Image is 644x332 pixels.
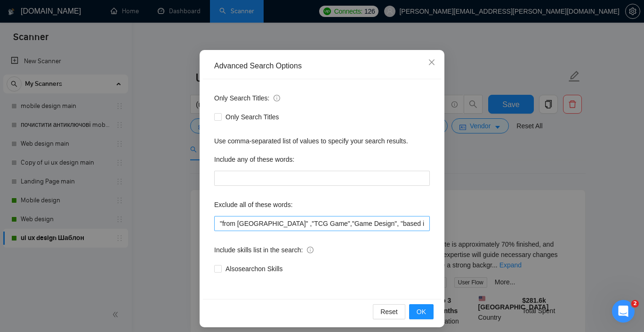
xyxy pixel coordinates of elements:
span: info-circle [274,95,280,101]
span: Only Search Titles [222,112,283,122]
span: info-circle [307,247,314,253]
span: 2 [631,300,639,307]
div: Use comma-separated list of values to specify your search results. [214,136,430,146]
label: Include any of these words: [214,152,294,167]
button: Reset [373,304,405,319]
div: Advanced Search Options [214,61,430,71]
button: Close [419,50,444,75]
span: close [428,58,435,66]
span: Also search on Skills [222,264,286,274]
label: Exclude all of these words: [214,197,293,212]
iframe: Intercom live chat [612,300,635,323]
span: OK [417,307,426,317]
span: Reset [380,307,398,317]
button: OK [409,304,434,319]
span: Include skills list in the search: [214,245,314,255]
span: Only Search Titles: [214,93,280,103]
